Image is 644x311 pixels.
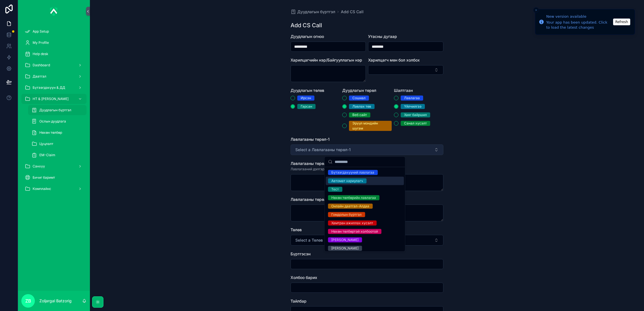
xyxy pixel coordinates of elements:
div: New version available [546,14,611,19]
a: Ослын дуудлага [28,116,87,126]
span: Даатгал [33,74,46,79]
div: Лавлах төв [352,104,371,109]
div: Нөхөн төлбөрийн лавлагаа [331,195,376,200]
button: Select Button [291,144,443,155]
a: Санхүү [21,161,87,171]
span: Лавлагааны төрөл-3 [291,197,330,202]
a: Dashboard [21,60,87,70]
span: Лавлагааны төрөл-1 [291,137,330,142]
a: Дуудлагын бүртгэл [291,9,335,15]
div: Гомдолын бүртгэл [331,212,362,217]
div: Хаяг байршил [404,112,427,117]
span: Нөхөн төлбөр [39,130,62,135]
a: EM-Claim [28,150,87,160]
button: Select Button [291,235,443,246]
a: НТ & [PERSON_NAME] [21,94,87,104]
span: Help desk [33,52,48,56]
div: Your app has been updated. Click to load the latest changes [546,20,611,30]
span: Ослын дуудлага [39,119,66,124]
span: Бүртгэсэн [291,251,310,256]
span: EM-Claim [39,153,55,157]
span: НТ & [PERSON_NAME] [33,97,69,101]
span: App Setup [33,29,49,34]
div: Санал хүсэлт [404,121,427,126]
div: Ирсэн [301,96,311,101]
div: Онлайн даатгал-Алдаа [331,204,369,209]
span: Комплайнс [33,187,51,191]
div: [PERSON_NAME] [331,237,359,242]
span: Лавлагааний дэлгэрэнгүй - [PERSON_NAME] [291,167,364,171]
div: Тест [331,187,339,192]
span: Шалтгаан [394,88,413,93]
a: Комплайнс [21,184,87,194]
span: Дуудлагын бүртгэл [39,108,71,112]
span: Харилцагчийн нэр/Байгууллагын нэр [291,58,362,62]
span: Dashboard [33,63,50,67]
div: scrollable content [18,22,90,201]
div: [PERSON_NAME] [331,246,359,251]
a: Help desk [21,49,87,59]
div: Веб сайт [352,112,367,117]
span: Тайлбар [291,299,307,303]
span: Дуудлагын огноо [291,34,324,39]
button: Refresh [613,19,630,25]
a: Бичиг баримт [21,172,87,183]
div: Эрүүл мэндийн шугам [352,121,388,131]
div: Лавлагаа [404,96,420,101]
span: Дуудлагын төлөв [291,88,324,93]
span: Select a Төлөв [295,237,323,243]
span: Бичиг баримт [33,175,55,180]
span: Лавлагааны төрөл-2 [291,161,330,166]
a: Бүтээгдэхүүн & ДД [21,83,87,93]
a: Add CS Call [341,9,364,15]
h1: Add CS Call [291,21,322,29]
span: My Profile [33,40,49,45]
span: Утасны дугаар [368,34,397,39]
a: Даатгал [21,71,87,81]
a: Нөхөн төлбөр [28,128,87,138]
button: Select Button [368,65,443,75]
a: Дуудлагын бүртгэл [28,105,87,115]
span: Санхүү [33,164,45,169]
p: Zoljargal Batzorig [39,298,72,304]
div: Нөхөн төлбөртэй холбоотой [331,229,378,234]
div: Автомат хариулагч [331,178,363,183]
div: Хамтран ажиллах хүсэлт [331,221,373,226]
span: ZB [25,298,31,304]
div: Suggestions [325,167,405,251]
span: Харилцагч мөн бол холбох [368,58,420,62]
div: Бүтээгдэхүүний лавлагаа [331,170,374,175]
button: Close toast [533,7,539,13]
span: Дуудлагын төрөл [342,88,376,93]
div: Үйлчилгээ [404,104,421,109]
span: Дуудлагын бүртгэл [297,9,335,15]
span: Бүтээгдэхүүн & ДД [33,85,65,90]
a: App Setup [21,26,87,37]
div: Сошиал [352,96,366,101]
a: Цуцлалт [28,139,87,149]
span: Select a Лавлагааны төрөл-1 [295,147,351,153]
div: Гарсан [301,104,312,109]
span: Холбоо барих [291,275,317,280]
span: Төлөв [291,227,302,232]
img: App logo [50,7,58,16]
span: Цуцлалт [39,142,53,146]
a: My Profile [21,38,87,48]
